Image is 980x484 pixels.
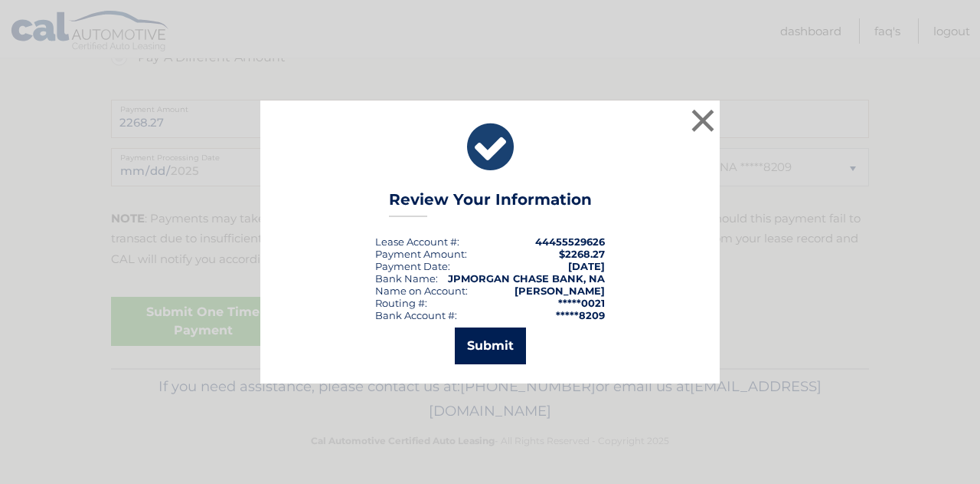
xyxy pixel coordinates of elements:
[375,297,427,309] div: Routing #:
[455,328,526,364] button: Submit
[448,272,605,285] strong: JPMORGAN CHASE BANK, NA
[375,309,457,321] div: Bank Account #:
[389,190,592,217] h3: Review Your Information
[375,235,459,248] div: Lease Account #:
[375,248,467,260] div: Payment Amount:
[375,285,468,297] div: Name on Account:
[375,272,438,285] div: Bank Name:
[375,260,448,272] span: Payment Date
[514,285,605,297] strong: [PERSON_NAME]
[568,260,605,272] span: [DATE]
[375,260,450,272] div: :
[688,105,718,136] button: ×
[535,235,605,248] strong: 44455529626
[559,248,605,260] span: $2268.27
